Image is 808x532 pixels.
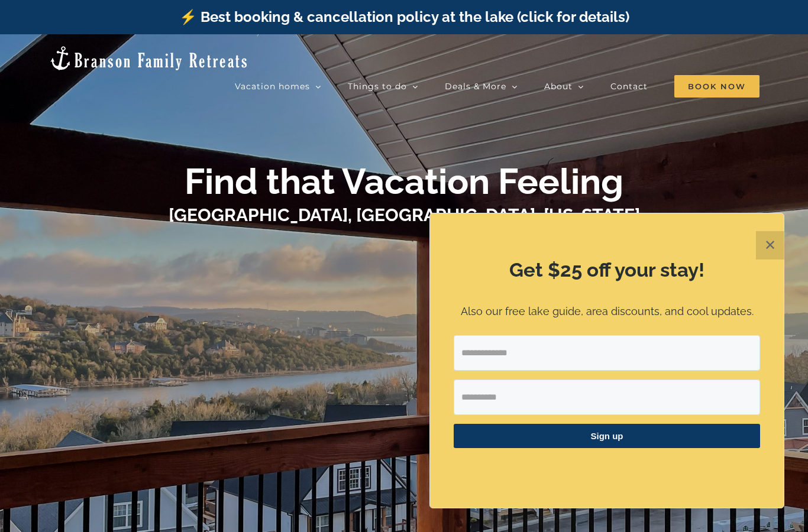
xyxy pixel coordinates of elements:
span: Contact [610,82,648,90]
p: ​ [454,463,760,475]
iframe: Branson Family Retreats - Opens on Book page - Availability/Property Search Widget [315,236,493,434]
b: Find that Vacation Feeling [185,161,623,202]
img: Branson Family Retreats Logo [49,45,249,72]
span: Deals & More [445,82,506,90]
a: Book Now [674,74,759,98]
button: Close [756,231,784,259]
a: About [544,74,584,98]
a: Things to do [348,74,418,98]
a: Vacation homes [235,74,321,98]
span: Vacation homes [235,82,310,90]
p: Also our free lake guide, area discounts, and cool updates. [454,303,760,320]
span: Book Now [674,75,759,98]
a: Contact [610,74,648,98]
a: ⚡️ Best booking & cancellation policy at the lake (click for details) [179,8,629,25]
h2: Get $25 off your stay! [454,257,760,284]
nav: Main Menu [235,74,759,98]
button: Sign up [454,424,760,448]
input: Email Address [454,335,760,371]
a: Deals & More [445,74,518,98]
span: Things to do [348,82,407,90]
h1: [GEOGRAPHIC_DATA], [GEOGRAPHIC_DATA], [US_STATE] [169,203,640,228]
input: First Name [454,379,760,415]
span: About [544,82,573,90]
